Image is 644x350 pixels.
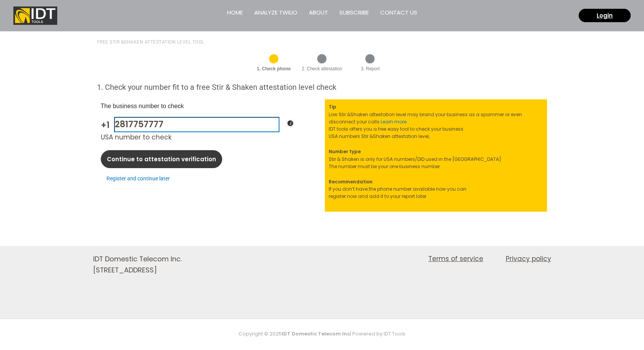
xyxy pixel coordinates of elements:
a: Contact us [374,3,423,28]
span: +1 [101,117,110,132]
strong: Tip [329,104,336,110]
h3: The business number to check [101,103,321,109]
h2: 1. Check your number fit to a free Stir & Shaken attestation level check [97,83,547,92]
strong: Recommendation [329,178,373,185]
h6: 1. Check phone [253,66,294,71]
i: i [286,118,295,128]
h6: 3. Report [350,66,391,71]
span: IDT Domestic Telecom Inc. [93,254,182,264]
p: Stir & Shaken is only for USA numbers/DID used in the [GEOGRAPHIC_DATA] The number must be your o... [329,148,543,170]
p: Low Stir &Shaken attestation level may brand your business as a spammer or even disconnect your c... [329,103,543,140]
a: Subscribe [334,3,374,28]
a: Learn more [381,118,407,125]
p: If you don’t have the phone number available now you can register now and add it to your report l... [329,178,543,200]
a: Register and continue later [107,175,170,181]
a: Terms of service [409,254,487,264]
a: Login [579,9,631,22]
strong: Number type [329,148,361,155]
a: About [303,3,334,28]
nav: Site Navigation [221,3,423,28]
img: IDT Tools [13,6,57,25]
a: Privacy policy [487,254,551,264]
a: Analyze Twilio [249,3,303,28]
span: [STREET_ADDRESS] [93,265,157,275]
a: Home [221,3,249,28]
label: USA number to check [101,133,171,142]
strong: IDT Domestic Telecom Inc [282,330,350,337]
p: Copyright © 2025 | Powered by IDT Tools [93,330,551,338]
span: Continue to attestation verification [107,156,216,162]
h6: 2. Check attestation [302,66,342,71]
a: Continue to attestation verification [101,150,222,168]
aside: Footer Widget 1 [93,254,313,299]
nav: Site Navigation [332,254,551,264]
